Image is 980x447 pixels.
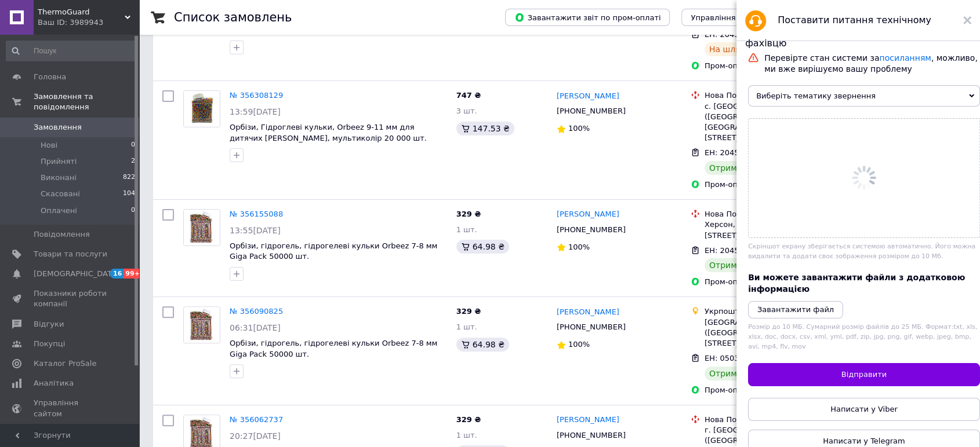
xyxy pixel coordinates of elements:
[6,41,136,61] input: Пошук
[505,9,670,26] button: Завантажити звіт по пром-оплаті
[705,367,757,380] div: Отримано
[456,107,477,115] span: 3 шт.
[757,305,834,314] i: Завантажити файл
[41,173,77,183] span: Виконані
[568,124,590,133] span: 100%
[183,90,220,127] a: Фото товару
[568,243,590,251] span: 100%
[34,378,74,389] span: Аналітика
[38,17,139,28] div: Ваш ID: 3989943
[748,85,980,107] span: Виберіть тематику звернення
[681,9,789,26] button: Управління статусами
[110,269,124,279] span: 16
[879,53,931,63] a: посиланням
[230,241,437,261] a: Орбізи, гідрогель, гідрогелеві кульки Orbeez 7-8 мм Giga Pack 50000 шт.
[705,415,842,425] div: Нова Пошта
[557,209,619,220] a: [PERSON_NAME]
[34,398,107,419] span: Управління сайтом
[34,229,90,240] span: Повідомлення
[230,339,437,358] a: Орбізи, гідрогель, гідрогелеві кульки Orbeez 7-8 мм Giga Pack 50000 шт.
[131,140,135,151] span: 0
[230,107,281,116] span: 13:59[DATE]
[38,7,125,17] span: ThermoGuard
[131,156,135,167] span: 2
[554,104,628,119] div: [PHONE_NUMBER]
[748,363,980,386] button: Відправити
[557,307,619,318] a: [PERSON_NAME]
[230,226,281,235] span: 13:55[DATE]
[830,405,898,413] span: Написати у Viber
[691,13,779,22] span: Управління статусами
[748,301,843,318] button: Завантажити файл
[456,240,509,254] div: 64.98 ₴
[34,288,107,309] span: Показники роботи компанії
[124,269,143,279] span: 99+
[705,306,842,317] div: Укрпошта
[514,12,660,23] span: Завантажити звіт по пром-оплаті
[34,249,107,259] span: Товари та послуги
[34,339,65,349] span: Покупці
[705,277,842,287] div: Пром-оплата
[705,61,842,71] div: Пром-оплата
[41,140,57,151] span: Нові
[705,42,823,56] div: На шляху до одержувача
[230,123,427,142] a: Орбізи, Гідроглеві кульки, Orbeez 9-11 мм для дитячих [PERSON_NAME], мультиколір 20 000 шт.
[554,428,628,443] div: [PHONE_NUMBER]
[456,225,477,234] span: 1 шт.
[705,101,842,144] div: с. [GEOGRAPHIC_DATA] ([GEOGRAPHIC_DATA], [GEOGRAPHIC_DATA].), №1: ул. [STREET_ADDRESS]
[705,219,842,240] div: Херсон, №3: просп. [STREET_ADDRESS][PERSON_NAME]
[230,323,281,332] span: 06:31[DATE]
[230,210,283,218] a: № 356155088
[34,319,64,329] span: Відгуки
[705,30,787,39] span: ЕН: 20451224277109
[41,206,77,216] span: Оплачені
[41,189,80,199] span: Скасовані
[705,209,842,219] div: Нова Пошта
[184,307,220,343] img: Фото товару
[230,431,281,441] span: 20:27[DATE]
[34,72,66,82] span: Головна
[174,10,292,24] h1: Список замовлень
[131,206,135,216] span: 0
[456,307,481,316] span: 329 ₴
[34,91,139,112] span: Замовлення та повідомлення
[230,91,283,100] a: № 356308129
[748,273,965,294] span: Ви можете завантажити файли з додатковою інформацією
[456,210,481,218] span: 329 ₴
[184,210,220,246] img: Фото товару
[183,209,220,246] a: Фото товару
[230,415,283,424] a: № 356062737
[705,148,787,157] span: ЕН: 20451222536297
[456,122,514,135] div: 147.53 ₴
[230,307,283,316] a: № 356090825
[41,156,77,167] span: Прийняті
[34,269,119,279] span: [DEMOGRAPHIC_DATA]
[705,90,842,101] div: Нова Пошта
[823,437,905,445] span: Написати у Telegram
[456,338,509,351] div: 64.98 ₴
[705,161,757,175] div: Отримано
[557,91,619,102] a: [PERSON_NAME]
[705,317,842,349] div: [GEOGRAPHIC_DATA] ([GEOGRAPHIC_DATA].), 79061, вул. [STREET_ADDRESS]
[705,354,782,362] span: ЕН: 0503767154242
[184,91,220,127] img: Фото товару
[123,173,135,183] span: 822
[705,385,842,395] div: Пром-оплата
[456,323,477,331] span: 1 шт.
[748,323,977,351] span: Розмір до 10 МБ. Сумарний розмір файлів до 25 МБ. Формат: txt, xls, xlsx, doc, docx, csv, xml, ym...
[456,91,481,100] span: 747 ₴
[705,246,787,255] span: ЕН: 20451221844266
[748,243,975,260] span: Скріншот екрану зберігається системою автоматично. Його можна видалити та додати своє зображення ...
[554,222,628,237] div: [PHONE_NUMBER]
[554,320,628,335] div: [PHONE_NUMBER]
[841,370,887,379] span: Відправити
[557,415,619,426] a: [PERSON_NAME]
[456,431,477,439] span: 1 шт.
[568,340,590,349] span: 100%
[183,306,220,343] a: Фото товару
[34,358,96,369] span: Каталог ProSale
[123,189,135,199] span: 104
